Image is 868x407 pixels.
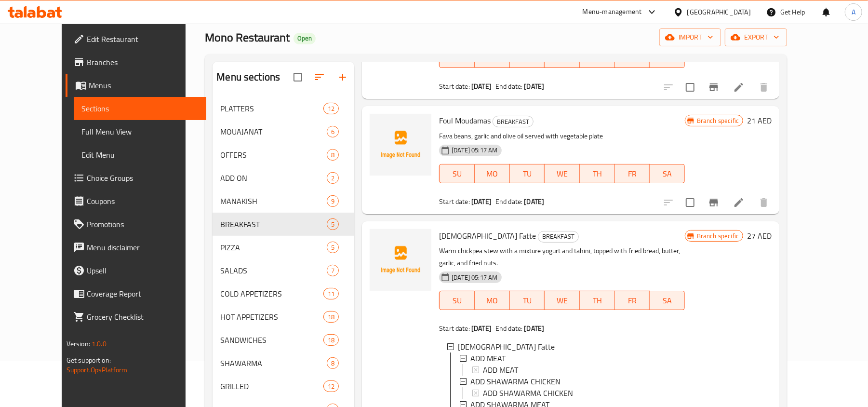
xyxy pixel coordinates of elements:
[66,305,207,328] a: Grocery Checklist
[220,126,327,137] span: MOUAJANAT
[439,229,536,243] span: [DEMOGRAPHIC_DATA] Fatte
[213,143,354,166] div: OFFERS8
[495,322,522,335] span: End date:
[205,27,290,48] span: Mono Restaurant
[74,120,207,143] a: Full Menu View
[327,149,339,161] div: items
[752,76,775,99] button: delete
[439,113,491,128] span: Foul Moudamas
[81,126,199,137] span: Full Menu View
[548,52,576,66] span: WE
[659,28,721,46] button: import
[87,218,199,230] span: Promotions
[693,116,743,125] span: Branch specific
[470,376,561,387] span: ADD SHAWARMA CHICKEN
[583,6,642,18] div: Menu-management
[538,231,578,242] span: BREAKFAST
[213,97,354,120] div: PLATTERS12
[213,166,354,190] div: ADD ON2
[323,288,339,299] div: items
[220,357,327,369] span: SHAWARMA
[439,164,475,183] button: SU
[327,359,338,368] span: 8
[87,242,199,253] span: Menu disclaimer
[510,164,545,183] button: TU
[327,243,338,252] span: 5
[213,328,354,352] div: SANDWICHES18
[493,116,534,127] div: BREAKFAST
[475,291,510,310] button: MO
[213,190,354,213] div: MANAKISH9
[327,172,339,184] div: items
[324,289,338,298] span: 11
[495,195,522,208] span: End date:
[448,273,501,282] span: [DATE] 05:17 AM
[220,380,323,392] div: GRILLED
[483,364,518,376] span: ADD MEAT
[443,52,471,66] span: SU
[548,294,576,308] span: WE
[323,380,339,392] div: items
[852,7,855,17] span: A
[510,291,545,310] button: TU
[213,282,354,305] div: COLD APPETIZERS11
[615,291,650,310] button: FR
[220,265,327,276] span: SALADS
[220,103,323,114] span: PLATTERS
[514,167,541,181] span: TU
[294,33,316,44] div: Open
[483,387,573,399] span: ADD SHAWARMA CHICKEN
[327,174,338,183] span: 2
[323,311,339,323] div: items
[439,322,470,335] span: Start date:
[66,282,207,305] a: Coverage Report
[74,143,207,166] a: Edit Menu
[327,220,338,229] span: 5
[324,312,338,322] span: 18
[693,231,743,241] span: Branch specific
[654,167,681,181] span: SA
[66,27,207,51] a: Edit Restaurant
[493,116,533,127] span: BREAKFAST
[220,242,327,253] div: PIZZA
[747,114,772,127] h6: 21 AED
[81,103,199,114] span: Sections
[443,294,471,308] span: SU
[514,52,541,66] span: TU
[66,236,207,259] a: Menu disclaimer
[619,294,646,308] span: FR
[331,66,354,89] button: Add section
[74,97,207,120] a: Sections
[66,51,207,74] a: Branches
[213,375,354,398] div: GRILLED12
[87,265,199,276] span: Upsell
[370,114,431,176] img: Foul Moudamas
[220,334,323,346] div: SANDWICHES
[220,311,323,323] span: HOT APPETIZERS
[733,197,745,208] a: Edit menu item
[545,164,580,183] button: WE
[327,242,339,253] div: items
[471,195,492,208] b: [DATE]
[495,80,522,93] span: End date:
[213,236,354,259] div: PIZZA5
[471,80,492,93] b: [DATE]
[370,229,431,291] img: Lebanese Fatte
[524,322,545,335] b: [DATE]
[439,80,470,93] span: Start date:
[288,67,308,87] span: Select all sections
[220,218,327,230] span: BREAKFAST
[667,31,713,43] span: import
[439,195,470,208] span: Start date:
[584,294,611,308] span: TH
[702,191,725,214] button: Branch-specific-item
[327,266,338,275] span: 7
[66,190,207,213] a: Coupons
[308,66,331,89] span: Sort sections
[220,172,327,184] div: ADD ON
